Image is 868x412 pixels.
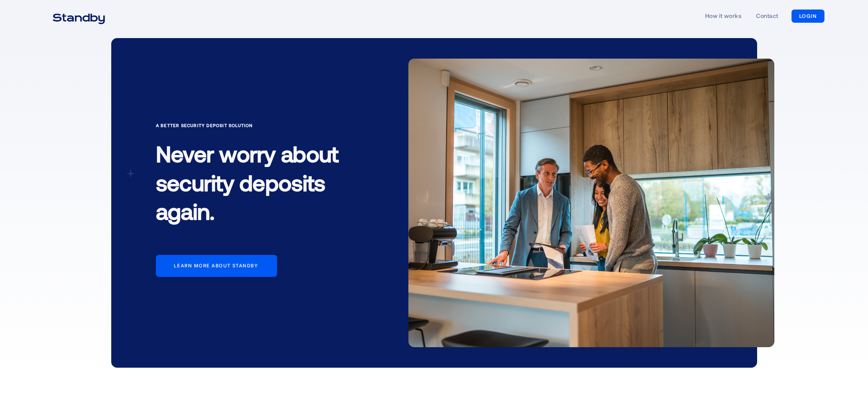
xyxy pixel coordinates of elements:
a: Learn more about standby [156,255,277,277]
div: Learn more about standby [174,263,258,269]
a: home [44,9,114,23]
a: LOGIN [792,10,825,23]
div: A Better Security Deposit Solution [156,122,361,129]
h1: Never worry about security deposits again. [156,133,361,237]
